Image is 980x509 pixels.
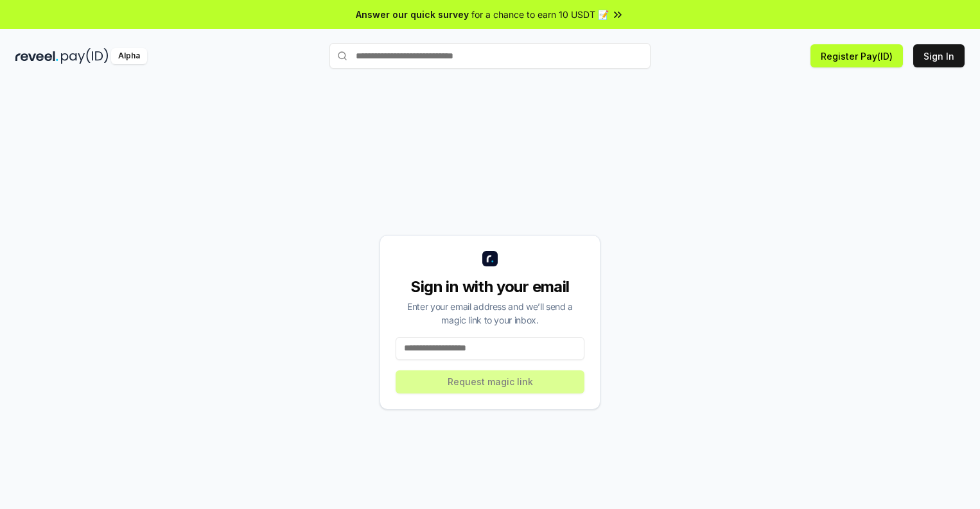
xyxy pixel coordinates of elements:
div: Alpha [111,48,147,64]
span: Answer our quick survey [356,8,469,21]
button: Register Pay(ID) [810,44,903,67]
img: pay_id [61,48,109,64]
img: reveel_dark [15,48,58,64]
img: logo_small [482,251,498,266]
button: Sign In [913,44,965,67]
span: for a chance to earn 10 USDT 📝 [471,8,609,21]
div: Enter your email address and we’ll send a magic link to your inbox. [396,300,584,327]
div: Sign in with your email [396,277,584,297]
